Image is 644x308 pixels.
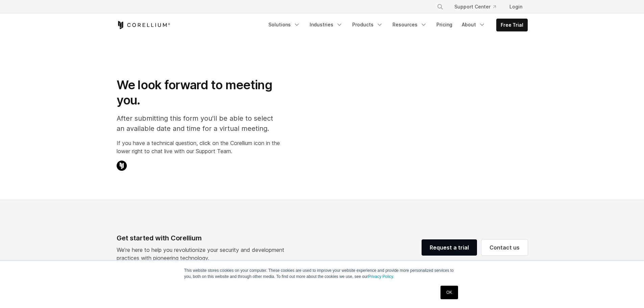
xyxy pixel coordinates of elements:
a: Resources [388,19,431,31]
div: Navigation Menu [429,1,528,13]
p: After submitting this form you'll be able to select an available date and time for a virtual meet... [117,113,280,134]
div: Get started with Corellium [117,233,290,243]
a: Products [348,19,387,31]
a: Login [504,1,528,13]
a: Request a trial [422,239,477,256]
a: Contact us [481,239,528,256]
a: Support Center [449,1,501,13]
button: Search [434,1,446,13]
a: Corellium Home [117,21,170,29]
h1: We look forward to meeting you. [117,77,280,108]
a: OK [440,286,458,299]
p: If you have a technical question, click on the Corellium icon in the lower right to chat live wit... [117,139,280,155]
img: Corellium Chat Icon [117,161,127,171]
p: We’re here to help you revolutionize your security and development practices with pioneering tech... [117,246,290,262]
a: Free Trial [497,19,527,31]
a: Privacy Policy. [368,274,394,279]
div: Navigation Menu [264,19,528,31]
p: This website stores cookies on your computer. These cookies are used to improve your website expe... [184,267,460,280]
a: Industries [306,19,347,31]
a: Solutions [264,19,304,31]
a: Pricing [432,19,456,31]
a: About [458,19,490,31]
